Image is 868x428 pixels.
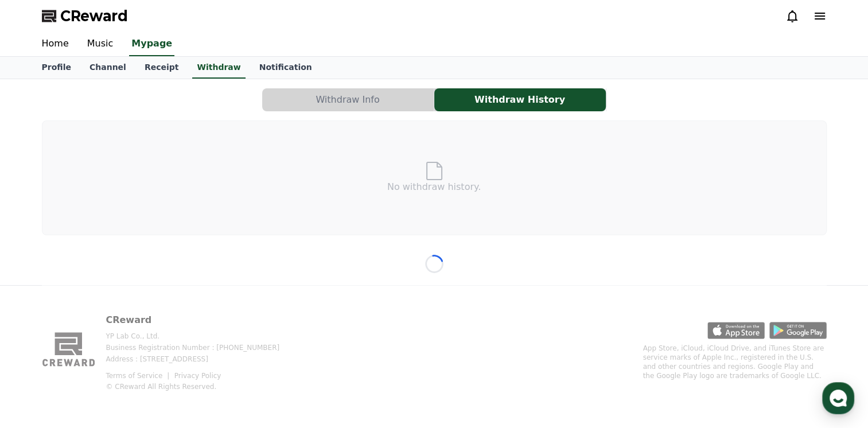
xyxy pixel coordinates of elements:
a: Withdraw Info [262,88,434,111]
span: Messages [95,351,129,360]
a: Home [33,32,78,56]
a: Withdraw [192,57,245,79]
a: Notification [250,57,321,79]
button: Withdraw History [434,88,606,111]
a: Messages [76,333,148,361]
a: Receipt [135,57,188,79]
a: Home [3,333,76,361]
a: Withdraw History [434,88,606,111]
a: Channel [80,57,135,79]
button: Withdraw Info [262,88,434,111]
span: Home [29,350,49,359]
a: CReward [42,7,128,25]
a: Mypage [129,32,174,56]
a: Music [78,32,123,56]
a: Settings [148,333,220,361]
span: CReward [60,7,128,25]
a: Profile [33,57,80,79]
span: Settings [170,350,198,359]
